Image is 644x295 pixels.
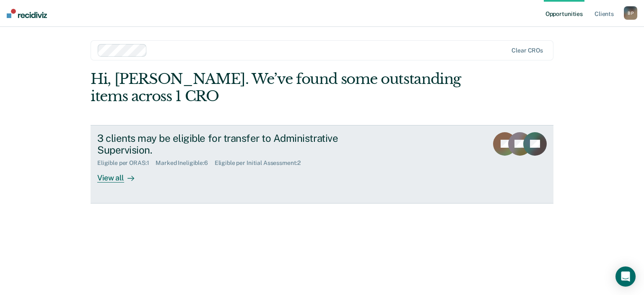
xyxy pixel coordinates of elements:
div: View all [97,167,144,183]
div: Eligible per ORAS : 1 [97,159,156,167]
div: Marked Ineligible : 6 [156,159,214,167]
div: 3 clients may be eligible for transfer to Administrative Supervision. [97,132,392,157]
div: Hi, [PERSON_NAME]. We’ve found some outstanding items across 1 CRO [91,70,461,105]
a: 3 clients may be eligible for transfer to Administrative Supervision.Eligible per ORAS:1Marked In... [91,125,553,204]
img: Recidiviz [7,9,47,18]
div: B P [624,6,637,20]
div: Eligible per Initial Assessment : 2 [215,159,307,167]
div: Open Intercom Messenger [615,266,636,287]
div: Clear CROs [512,47,543,54]
button: BP [624,6,637,20]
